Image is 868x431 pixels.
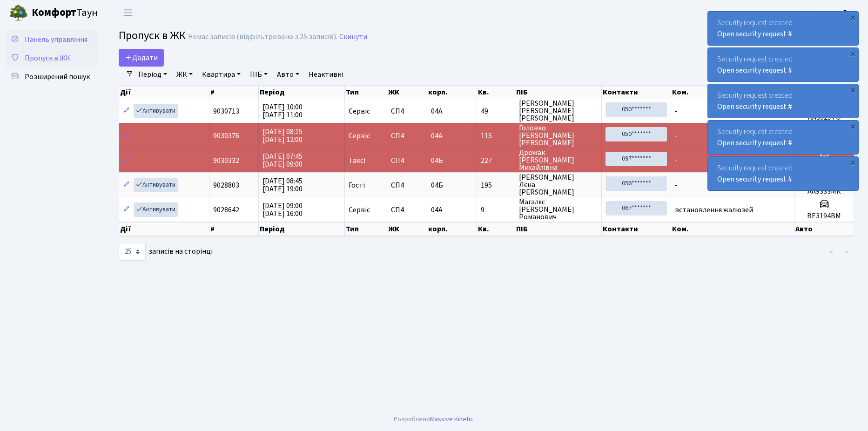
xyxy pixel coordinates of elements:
span: Додати [125,53,158,63]
div: Розроблено . [394,414,475,424]
span: - [675,106,678,116]
button: Переключити навігацію [116,5,140,20]
a: Massive Kinetic [430,414,473,424]
div: × [848,49,857,58]
b: Консьєрж б. 4. [805,8,857,18]
b: Комфорт [32,5,76,20]
a: Період [135,67,171,82]
span: Сервіс [349,206,370,214]
div: × [848,85,857,94]
a: Open security request # [717,101,792,112]
a: Open security request # [717,29,792,39]
div: Security request created [708,121,858,154]
a: Open security request # [717,138,792,148]
th: корп. [427,86,477,99]
div: Security request created [708,12,858,45]
span: Пропуск в ЖК [25,53,70,63]
span: 04Б [431,155,443,166]
span: [DATE] 08:15 [DATE] 12:00 [262,127,303,145]
th: ЖК [387,86,427,99]
span: 9030713 [213,106,239,116]
a: Активувати [134,104,178,118]
th: Кв. [477,86,515,99]
th: корп. [427,222,477,236]
a: Open security request # [717,174,792,184]
th: # [209,86,259,99]
div: × [848,158,857,167]
span: [DATE] 08:45 [DATE] 19:00 [262,176,303,194]
span: Розширений пошук [25,72,90,82]
a: ПІБ [246,67,271,82]
span: Магаляс [PERSON_NAME] Романович [519,198,598,221]
span: Панель управління [25,34,87,45]
span: СП4 [391,206,423,214]
th: Контакти [602,222,671,236]
div: Security request created [708,84,858,118]
span: СП4 [391,108,423,115]
span: [PERSON_NAME] Лєна [PERSON_NAME] [519,174,598,196]
span: Таксі [349,157,365,164]
span: 195 [481,182,511,189]
span: СП4 [391,182,423,189]
th: Тип [345,222,387,236]
th: Тип [345,86,387,99]
span: 04А [431,106,443,116]
th: # [209,222,259,236]
a: Пропуск в ЖК [5,49,98,67]
th: Ком. [671,86,794,99]
span: 04А [431,205,443,215]
span: Дрожак [PERSON_NAME] Михайлівна [519,149,598,171]
span: - [675,180,678,190]
a: Додати [119,49,164,67]
a: Квартира [198,67,244,82]
th: Дії [119,222,209,236]
span: [DATE] 09:00 [DATE] 16:00 [262,201,303,219]
span: 9028642 [213,205,239,215]
a: Панель управління [5,30,98,49]
span: 9028803 [213,180,239,190]
h5: АА9333МК [798,187,850,196]
th: ПІБ [515,222,602,236]
span: Сервіс [349,132,370,140]
th: ЖК [387,222,427,236]
select: записів на сторінці [119,243,146,261]
div: Немає записів (відфільтровано з 25 записів). [188,33,337,41]
span: Гості [349,182,365,189]
span: 9030332 [213,155,239,166]
th: ПІБ [515,86,602,99]
th: Період [259,222,345,236]
span: [PERSON_NAME] [PERSON_NAME] [PERSON_NAME] [519,100,598,122]
a: Активувати [134,178,178,192]
a: Консьєрж б. 4. [805,7,857,19]
div: × [848,13,857,22]
a: Активувати [134,202,178,217]
div: × [848,121,857,131]
img: logo.png [9,4,28,22]
span: [DATE] 07:45 [DATE] 09:00 [262,151,303,169]
span: 9 [481,206,511,214]
a: Авто [273,67,303,82]
a: Неактивні [305,67,347,82]
th: Ком. [671,222,794,236]
span: Головко [PERSON_NAME] [PERSON_NAME] [519,124,598,147]
span: 227 [481,157,511,164]
th: Авто [794,222,854,236]
span: СП4 [391,132,423,140]
div: Security request created [708,157,858,190]
span: встановлення жалюзей [675,205,753,215]
span: 49 [481,108,511,115]
span: 04А [431,131,443,141]
th: Період [259,86,345,99]
span: 9030376 [213,131,239,141]
th: Кв. [477,222,515,236]
span: - [675,131,678,141]
th: Контакти [602,86,671,99]
a: Open security request # [717,65,792,75]
div: Security request created [708,48,858,81]
label: записів на сторінці [119,243,213,261]
span: - [675,155,678,166]
a: ЖК [173,67,196,82]
span: Сервіс [349,108,370,115]
span: 115 [481,132,511,140]
span: Пропуск в ЖК [119,27,186,44]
